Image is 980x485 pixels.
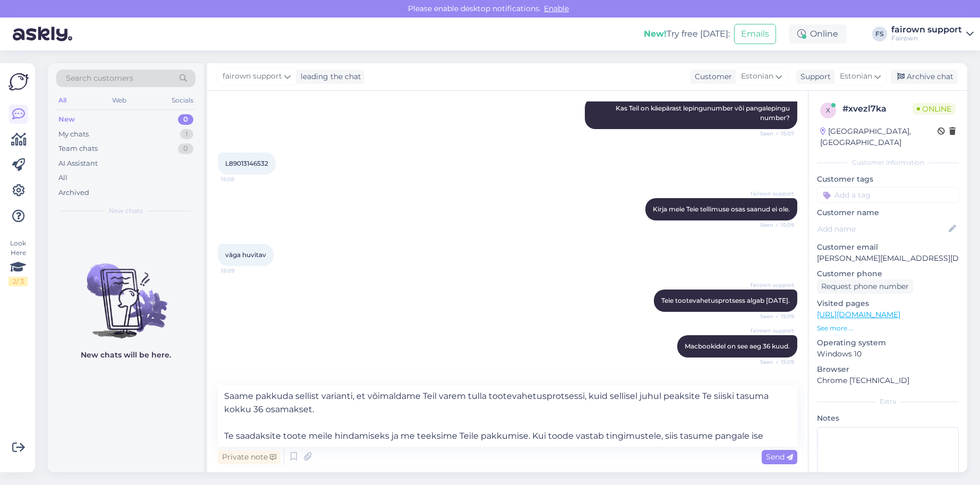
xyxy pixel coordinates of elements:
span: fairown support [751,190,794,198]
span: Seen ✓ 15:07 [754,130,794,138]
div: New [58,114,75,125]
p: Customer phone [817,268,959,279]
div: 2 / 3 [8,277,28,286]
input: Add a tag [817,187,959,203]
div: My chats [58,129,89,140]
p: Windows 10 [817,348,959,360]
span: fairown support [751,327,794,335]
div: 0 [178,143,193,154]
span: x [826,106,830,114]
span: Search customers [66,73,133,84]
div: [GEOGRAPHIC_DATA], [GEOGRAPHIC_DATA] [820,126,938,148]
span: 15:08 [221,175,261,183]
p: Customer tags [817,174,959,185]
div: Online [789,24,847,44]
div: Request phone number [817,279,913,294]
span: Teie tootevahetusprotsess algab [DATE]. [661,296,790,304]
p: Chrome [TECHNICAL_ID] [817,375,959,386]
p: See more ... [817,324,959,333]
p: Notes [817,413,959,424]
span: Seen ✓ 15:09 [754,312,794,320]
div: Web [110,93,129,107]
a: [URL][DOMAIN_NAME] [817,310,900,319]
span: 15:09 [221,267,261,275]
div: fairown support [891,25,962,34]
span: Seen ✓ 15:09 [754,358,794,366]
p: [PERSON_NAME][EMAIL_ADDRESS][DOMAIN_NAME] [817,253,959,264]
span: Macbookidel on see aeg 36 kuud. [685,342,790,350]
span: Send [766,452,793,462]
div: Archived [58,188,89,198]
img: No chats [48,244,204,340]
input: Add name [817,223,947,235]
p: New chats will be here. [81,350,171,361]
p: Visited pages [817,298,959,309]
div: Private note [218,450,280,464]
div: Try free [DATE]: [644,28,730,40]
div: Socials [169,93,195,107]
span: Kas Teil on käepärast lepingunumber või pangalepingu number? [616,104,791,122]
span: L89013146532 [225,159,268,167]
div: Archive chat [891,70,958,84]
span: väga huvitav [225,251,266,259]
a: fairown supportFairown [891,25,974,42]
div: Customer [691,71,732,82]
div: Look Here [8,239,28,286]
p: Operating system [817,337,959,348]
div: 0 [178,114,193,125]
div: Customer information [817,158,959,167]
div: Team chats [58,143,98,154]
span: Enable [541,4,572,13]
p: Browser [817,364,959,375]
div: All [56,93,69,107]
div: Extra [817,397,959,406]
span: Kirja meie Teie tellimuse osas saanud ei ole. [653,205,790,213]
div: Fairown [891,34,962,42]
div: # xvezl7ka [842,103,913,115]
div: 1 [180,129,193,140]
div: AI Assistant [58,158,98,169]
div: leading the chat [296,71,361,82]
img: Askly Logo [8,72,29,92]
p: Customer email [817,242,959,253]
b: New! [644,29,667,39]
div: Support [796,71,831,82]
span: fairown support [223,71,282,82]
div: All [58,173,67,183]
div: FS [872,27,887,41]
span: Estonian [840,71,872,82]
button: Emails [734,24,776,44]
span: Estonian [741,71,773,82]
span: New chats [109,206,143,216]
span: fairown support [751,281,794,289]
textarea: Saame pakkuda sellist varianti, et võimaldame Teil varem tulla tootevahetusprotsessi, kuid sellis... [218,385,797,447]
p: Customer name [817,207,959,218]
span: Online [913,103,956,115]
span: Seen ✓ 15:09 [754,221,794,229]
